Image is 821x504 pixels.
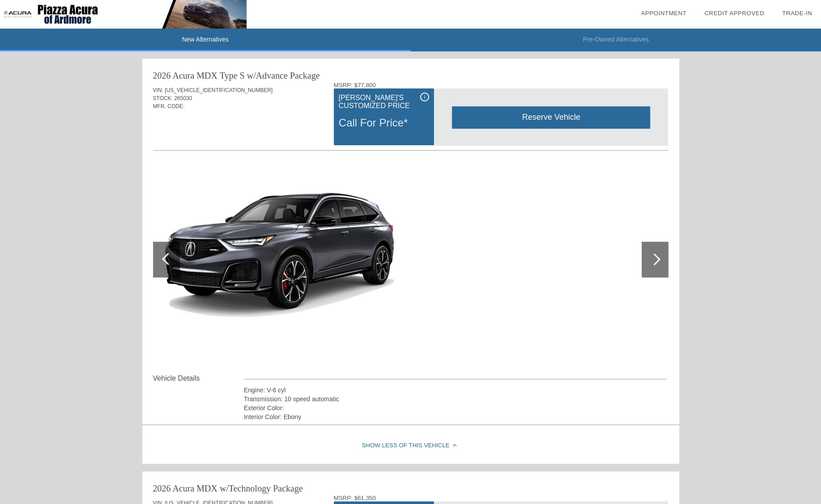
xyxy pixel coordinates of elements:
span: STOCK: [153,95,173,101]
div: Quoted on [DATE] 5:56:16 PM [153,124,668,138]
span: [US_VEHICLE_IDENTIFICATION_NUMBER] [165,87,272,93]
div: MSRP: $61,350 [334,495,668,501]
div: [PERSON_NAME]'s Customized Price [339,92,429,111]
a: Appointment [641,10,686,17]
span: MFR. CODE: [153,103,185,109]
span: 265030 [174,95,192,101]
div: w/Technology Package [220,482,303,495]
div: Show Less of this Vehicle [142,428,679,464]
div: Type S w/Advance Package [220,69,320,82]
div: Interior Color: Ebony [244,412,667,421]
a: Trade-In [782,10,812,17]
div: 2026 Acura MDX [153,482,217,495]
a: Credit Approved [704,10,764,17]
div: Exterior Color: [244,403,667,412]
img: Liquid%20Carbon%20Metallic-GR-118%2C119%2C121-640-en_US.jpg [153,165,407,354]
div: 2026 Acura MDX [153,69,217,82]
div: i [420,92,429,101]
span: VIN: [153,87,163,93]
div: Engine: V-6 cyl [244,386,667,395]
div: Vehicle Details [153,373,244,384]
div: Call For Price* [339,111,429,134]
div: Reserve Vehicle [452,106,650,128]
div: Transmission: 10 speed automatic [244,395,667,403]
div: MSRP: $77,800 [334,82,668,88]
